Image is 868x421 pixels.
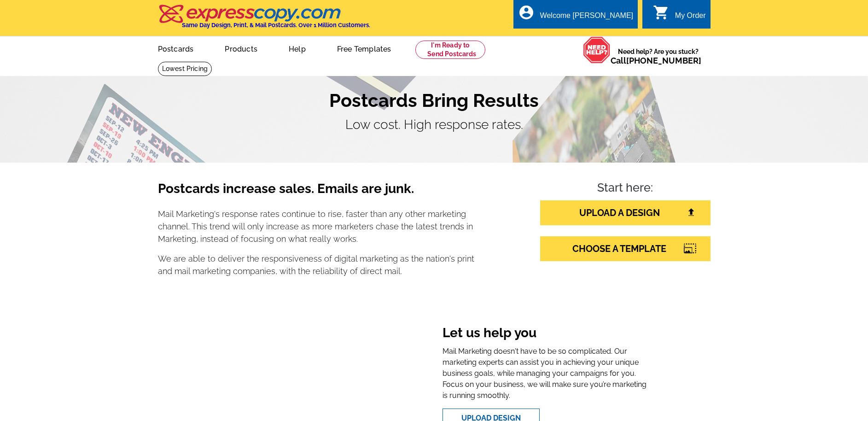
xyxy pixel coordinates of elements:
[518,4,535,21] i: account_circle
[158,115,711,134] p: Low cost. High response rates.
[182,22,370,29] h4: Same Day Design, Print, & Mail Postcards. Over 1 Million Customers.
[158,208,475,245] p: Mail Marketing's response rates continue to rise, faster than any other marketing channel. This t...
[443,325,648,343] h3: Let us help you
[583,36,611,64] img: help
[540,12,633,24] div: Welcome [PERSON_NAME]
[158,181,475,204] h3: Postcards increase sales. Emails are junk.
[158,11,370,29] a: Same Day Design, Print, & Mail Postcards. Over 1 Million Customers.
[143,37,209,59] a: Postcards
[540,236,711,261] a: CHOOSE A TEMPLATE
[653,10,706,22] a: shopping_cart My Order
[158,252,475,277] p: We are able to deliver the responsiveness of digital marketing as the nation's print and mail mar...
[611,47,706,65] span: Need help? Are you stuck?
[158,89,711,111] h1: Postcards Bring Results
[675,12,706,24] div: My Order
[443,346,648,401] p: Mail Marketing doesn't have to be so complicated. Our marketing experts can assist you in achievi...
[322,37,406,59] a: Free Templates
[540,200,711,225] a: UPLOAD A DESIGN
[611,56,701,65] span: Call
[210,37,272,59] a: Products
[274,37,320,59] a: Help
[626,56,701,65] a: [PHONE_NUMBER]
[540,181,711,197] h4: Start here:
[653,4,670,21] i: shopping_cart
